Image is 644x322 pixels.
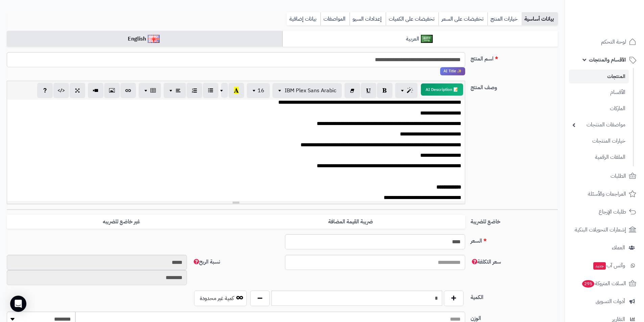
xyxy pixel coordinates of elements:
[421,35,433,43] img: العربية
[569,275,640,292] a: السلات المتروكة295
[593,262,606,270] span: جديد
[148,35,160,43] img: English
[285,86,336,95] span: IBM Plex Sans Arabic
[569,240,640,256] a: العملاء
[287,12,320,26] a: بيانات إضافية
[7,215,236,229] label: غير خاضع للضريبه
[236,215,465,229] label: ضريبة القيمة المضافة
[599,207,626,217] span: طلبات الإرجاع
[468,215,560,226] label: خاضع للضريبة
[272,83,342,98] button: IBM Plex Sans Arabic
[569,70,629,83] a: المنتجات
[10,296,26,312] div: Open Intercom Messenger
[569,34,640,50] a: لوحة التحكم
[569,101,629,116] a: الماركات
[569,168,640,184] a: الطلبات
[320,12,350,26] a: المواصفات
[582,280,594,288] span: 295
[468,234,560,245] label: السعر
[440,67,465,75] span: انقر لاستخدام رفيقك الذكي
[468,291,560,301] label: الكمية
[386,12,438,26] a: تخفيضات على الكميات
[569,204,640,220] a: طلبات الإرجاع
[7,31,282,47] a: English
[192,258,220,266] span: نسبة الربح
[247,83,270,98] button: 16
[601,37,626,47] span: لوحة التحكم
[522,12,558,26] a: بيانات أساسية
[569,85,629,100] a: الأقسام
[588,189,626,199] span: المراجعات والأسئلة
[282,31,558,47] a: العربية
[569,134,629,148] a: خيارات المنتجات
[421,83,463,96] button: 📝 AI Description
[569,186,640,202] a: المراجعات والأسئلة
[438,12,487,26] a: تخفيضات على السعر
[569,222,640,238] a: إشعارات التحويلات البنكية
[569,293,640,309] a: أدوات التسويق
[258,86,264,95] span: 16
[569,257,640,274] a: وآتس آبجديد
[468,52,560,63] label: اسم المنتج
[611,171,626,181] span: الطلبات
[487,12,522,26] a: خيارات المنتج
[471,258,501,266] span: سعر التكلفة
[569,150,629,165] a: الملفات الرقمية
[581,279,626,288] span: السلات المتروكة
[569,118,629,132] a: مواصفات المنتجات
[596,297,625,306] span: أدوات التسويق
[468,81,560,92] label: وصف المنتج
[575,225,626,234] span: إشعارات التحويلات البنكية
[589,55,626,65] span: الأقسام والمنتجات
[612,243,625,252] span: العملاء
[350,12,386,26] a: إعدادات السيو
[593,261,625,270] span: وآتس آب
